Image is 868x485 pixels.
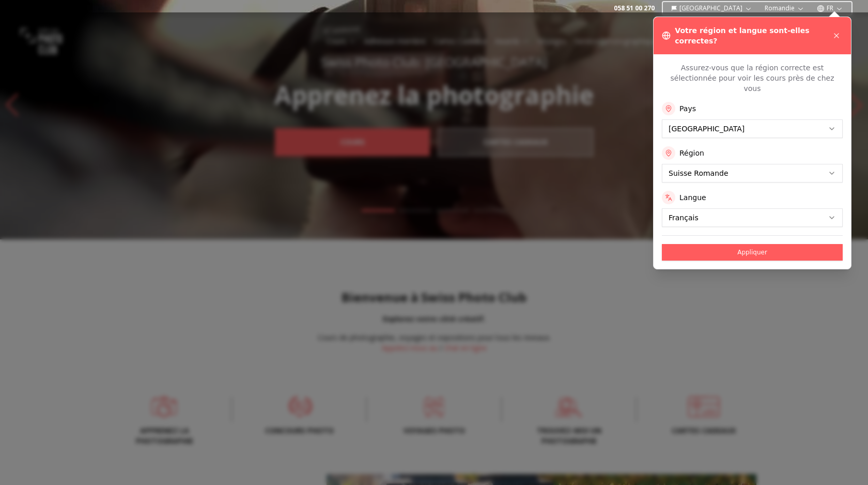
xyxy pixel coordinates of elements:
[667,2,756,14] button: [GEOGRAPHIC_DATA]
[675,25,830,46] h3: Votre région et langue sont-elles correctes?
[679,103,696,114] label: Pays
[679,148,704,158] label: Région
[813,2,847,14] button: FR
[662,63,843,94] p: Assurez-vous que la région correcte est sélectionnée pour voir les cours près de chez vous
[662,244,843,261] button: Appliquer
[614,4,655,12] a: 058 51 00 270
[679,192,706,203] label: Langue
[761,2,809,14] button: Romandie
